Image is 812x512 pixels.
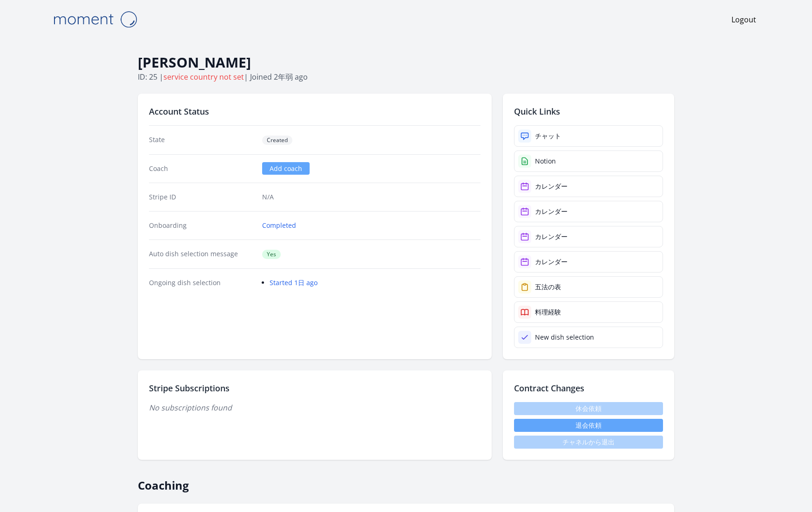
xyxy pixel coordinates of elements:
a: Started 1日 ago [270,278,318,287]
a: カレンダー [514,176,663,197]
p: No subscriptions found [149,402,480,413]
dt: Coach [149,164,255,173]
img: Moment [48,7,142,31]
div: 料理経験 [535,307,561,317]
span: Yes [262,250,281,259]
div: チャット [535,131,561,141]
h2: Contract Changes [514,382,663,395]
h2: Stripe Subscriptions [149,382,480,395]
div: カレンダー [535,232,568,241]
a: カレンダー [514,226,663,247]
a: 料理経験 [514,301,663,323]
a: 五法の表 [514,276,663,298]
div: 五法の表 [535,282,561,292]
p: ID: 25 | | Joined 2年弱 ago [138,71,674,82]
div: カレンダー [535,207,568,216]
dt: Onboarding [149,221,255,230]
a: Notion [514,150,663,172]
dt: Ongoing dish selection [149,278,255,287]
span: チャネルから退出 [514,436,663,449]
h2: Quick Links [514,105,663,118]
h2: Coaching [138,471,674,492]
a: Add coach [262,162,310,175]
dt: Stripe ID [149,192,255,202]
dt: Auto dish selection message [149,249,255,259]
div: Notion [535,157,556,166]
a: Logout [731,14,756,25]
dt: State [149,135,255,145]
p: N/A [262,192,480,202]
span: 休会依頼 [514,402,663,415]
button: 退会依頼 [514,419,663,432]
a: Completed [262,221,296,230]
div: New dish selection [535,333,594,342]
a: New dish selection [514,327,663,348]
a: チャット [514,125,663,147]
h1: [PERSON_NAME] [138,54,674,71]
a: カレンダー [514,201,663,222]
div: カレンダー [535,182,568,191]
div: カレンダー [535,257,568,266]
span: Created [262,136,292,145]
h2: Account Status [149,105,480,118]
span: service country not set [163,72,244,82]
a: カレンダー [514,251,663,273]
